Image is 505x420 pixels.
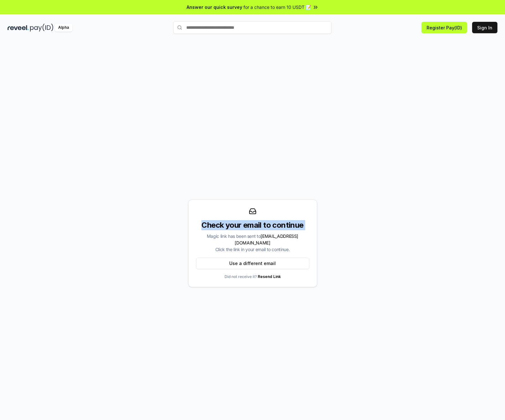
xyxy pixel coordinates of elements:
[187,4,242,10] span: Answer our quick survey
[258,274,281,279] a: Resend Link
[235,233,298,245] span: [EMAIL_ADDRESS][DOMAIN_NAME]
[422,22,467,33] button: Register Pay(ID)
[225,274,281,279] p: Did not receive it?
[196,233,309,253] div: Magic link has been sent to Click the link in your email to continue.
[243,4,311,10] span: for a chance to earn 10 USDT 📝
[196,220,309,230] div: Check your email to continue
[472,22,497,33] button: Sign In
[30,24,53,32] img: pay_id
[196,258,309,269] button: Use a different email
[8,24,29,32] img: reveel_dark
[55,24,72,32] div: Alpha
